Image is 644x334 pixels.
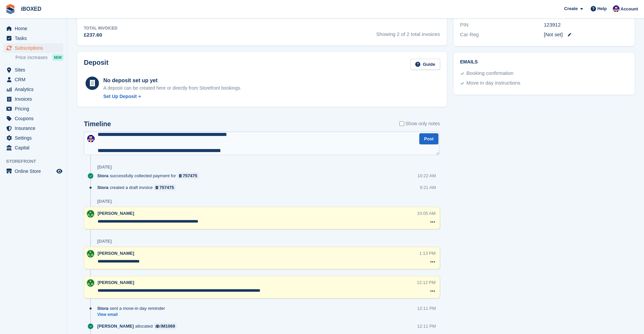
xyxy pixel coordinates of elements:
[15,133,55,143] span: Settings
[15,54,63,61] a: Price increases NEW
[3,124,63,133] a: menu
[3,94,63,104] a: menu
[87,250,94,257] img: Amanda Forder
[15,24,55,33] span: Home
[15,65,55,75] span: Sites
[97,164,112,170] div: [DATE]
[97,173,108,179] span: Stora
[3,43,63,53] a: menu
[3,24,63,33] a: menu
[621,6,638,12] span: Account
[597,5,607,12] span: Help
[460,21,544,29] div: PIN
[103,85,241,92] p: A deposit can be created here or directly from Storefront bookings.
[84,120,111,128] h2: Timeline
[97,239,112,244] div: [DATE]
[84,25,117,31] div: Total Invoiced
[419,250,435,256] div: 1:13 PM
[97,184,108,191] span: Stora
[15,94,55,104] span: Invoices
[3,114,63,123] a: menu
[460,31,544,39] div: Car Reg
[97,199,112,204] div: [DATE]
[97,173,202,179] div: successfully collected payment for
[84,31,117,39] div: £237.60
[98,251,134,256] span: [PERSON_NAME]
[467,79,521,87] div: Move in day instructions
[97,323,180,329] div: allocated
[98,280,134,285] span: [PERSON_NAME]
[420,184,436,191] div: 9:21 AM
[417,210,436,217] div: 10:05 AM
[467,69,514,78] div: Booking confirmation
[3,34,63,43] a: menu
[98,211,134,216] span: [PERSON_NAME]
[564,5,578,12] span: Create
[161,323,175,329] div: IM1069
[97,312,168,318] a: View email
[5,4,15,14] img: stora-icon-8386f47178a22dfd0bd8f6a31ec36ba5ce8667c1dd55bd0f319d3a0aa187defe.svg
[418,173,436,179] div: 10:22 AM
[399,120,440,127] label: Show only notes
[18,3,44,14] a: iBOXED
[15,85,55,94] span: Analytics
[3,65,63,75] a: menu
[103,93,241,100] a: Set Up Deposit
[97,323,134,329] span: [PERSON_NAME]
[15,43,55,53] span: Subscriptions
[15,75,55,84] span: CRM
[3,166,63,176] a: menu
[97,305,168,312] div: sent a move-in day reminder
[159,184,174,191] div: 757475
[15,124,55,133] span: Insurance
[376,25,440,39] span: Showing 2 of 2 total invoices
[6,158,67,165] span: Storefront
[15,54,48,61] span: Price increases
[154,323,177,329] a: IM1069
[3,75,63,84] a: menu
[87,279,94,287] img: Amanda Forder
[97,184,179,191] div: created a draft invoice
[417,279,436,286] div: 12:12 PM
[15,104,55,113] span: Pricing
[55,167,63,175] a: Preview store
[411,59,440,70] a: Guide
[154,184,176,191] a: 757475
[103,77,241,85] div: No deposit set up yet
[460,59,628,65] h2: Emails
[3,143,63,152] a: menu
[177,173,199,179] a: 757475
[15,143,55,152] span: Capital
[52,54,63,61] div: NEW
[15,114,55,123] span: Coupons
[417,323,436,329] div: 12:11 PM
[417,305,436,312] div: 12:11 PM
[3,85,63,94] a: menu
[419,133,438,144] button: Post
[613,5,620,12] img: Noor Rashid
[3,104,63,113] a: menu
[97,305,108,312] span: Stora
[544,31,628,39] div: [Not set]
[544,21,628,29] div: 123912
[3,133,63,143] a: menu
[84,59,108,70] h2: Deposit
[87,210,94,218] img: Amanda Forder
[15,166,55,176] span: Online Store
[87,135,95,142] img: Noor Rashid
[399,120,404,127] input: Show only notes
[15,34,55,43] span: Tasks
[183,173,197,179] div: 757475
[103,93,137,100] div: Set Up Deposit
